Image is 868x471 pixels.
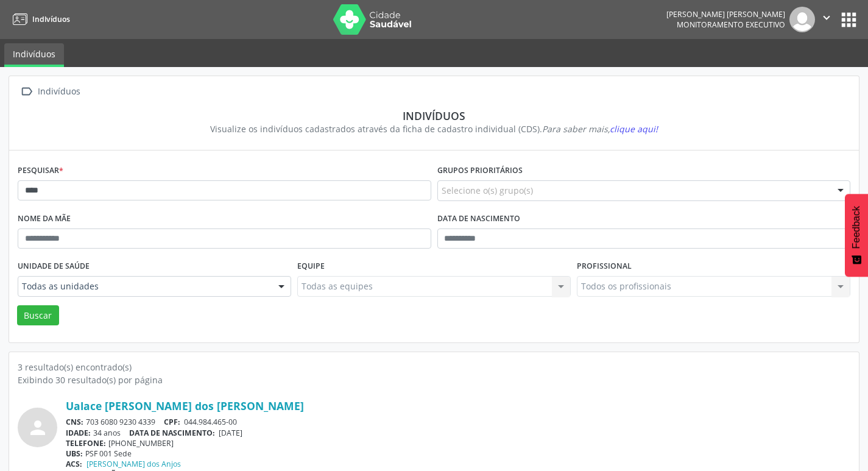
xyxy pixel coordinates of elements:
span: CNS: [66,417,83,427]
button: Buscar [17,305,59,326]
label: Profissional [577,257,632,276]
span: clique aqui! [610,123,658,135]
span: [DATE] [219,428,242,438]
span: Indivíduos [32,14,70,24]
i:  [18,83,35,101]
span: UBS: [66,448,83,459]
label: Nome da mãe [18,210,71,228]
span: IDADE: [66,428,91,438]
div: PSF 001 Sede [66,448,850,459]
span: Feedback [851,206,862,249]
div: [PERSON_NAME] [PERSON_NAME] [666,9,785,19]
label: Unidade de saúde [18,257,90,276]
span: Selecione o(s) grupo(s) [442,184,533,197]
div: 3 resultado(s) encontrado(s) [18,361,850,374]
div: 34 anos [66,428,850,438]
img: img [789,7,815,32]
button:  [815,7,838,32]
i: Para saber mais, [542,123,658,135]
span: Todas as unidades [22,280,266,292]
label: Grupos prioritários [437,161,523,180]
a: [PERSON_NAME] dos Anjos [86,459,181,469]
i:  [820,11,833,24]
span: ACS: [66,459,82,469]
a: Ualace [PERSON_NAME] dos [PERSON_NAME] [66,399,304,413]
div: [PHONE_NUMBER] [66,438,850,448]
div: Indivíduos [26,109,842,122]
div: 703 6080 9230 4339 [66,417,850,427]
span: DATA DE NASCIMENTO: [129,428,215,438]
span: TELEFONE: [66,438,106,448]
a:  Indivíduos [18,83,82,101]
span: Monitoramento Executivo [677,19,785,30]
button: Feedback - Mostrar pesquisa [845,194,868,277]
div: Indivíduos [35,83,82,101]
label: Data de nascimento [437,210,520,228]
button: apps [838,9,859,30]
a: Indivíduos [9,9,70,29]
label: Equipe [297,257,325,276]
label: Pesquisar [18,161,63,180]
span: 044.984.465-00 [184,417,237,427]
div: Exibindo 30 resultado(s) por página [18,374,850,386]
span: CPF: [164,417,180,427]
a: Indivíduos [4,43,64,67]
div: Visualize os indivíduos cadastrados através da ficha de cadastro individual (CDS). [26,122,842,135]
